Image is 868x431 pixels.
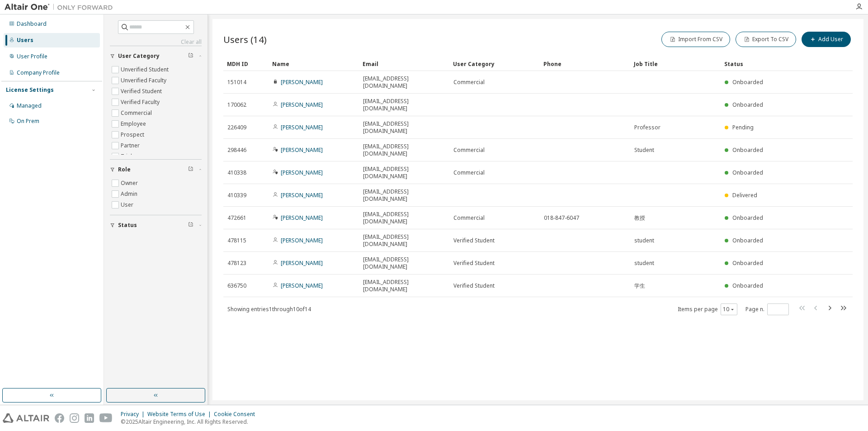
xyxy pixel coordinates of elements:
[281,237,323,244] a: [PERSON_NAME]
[363,256,445,270] span: [EMAIL_ADDRESS][DOMAIN_NAME]
[227,260,246,267] span: 478123
[678,303,737,315] span: Items per page
[453,214,485,222] span: Commercial
[17,69,60,76] div: Company Profile
[121,418,260,426] p: © 2025 Altair Engineering, Inc. All Rights Reserved.
[453,147,485,154] span: Commercial
[363,166,445,180] span: [EMAIL_ADDRESS][DOMAIN_NAME]
[70,413,79,423] img: instagram.svg
[121,189,139,199] label: Admin
[227,57,265,71] div: MDH ID
[17,37,33,44] div: Users
[661,32,730,47] button: Import From CSV
[634,214,645,222] span: 教授
[281,146,323,154] a: [PERSON_NAME]
[732,169,763,176] span: Onboarded
[227,192,246,199] span: 410339
[85,413,94,423] img: linkedin.svg
[227,282,246,289] span: 636750
[121,75,168,86] label: Unverified Faculty
[227,124,246,131] span: 226409
[363,120,445,135] span: [EMAIL_ADDRESS][DOMAIN_NAME]
[732,78,763,86] span: Onboarded
[281,101,323,109] a: [PERSON_NAME]
[188,52,193,60] span: Clear filter
[55,413,64,423] img: facebook.svg
[363,75,445,90] span: [EMAIL_ADDRESS][DOMAIN_NAME]
[121,118,148,129] label: Employee
[121,140,142,151] label: Partner
[121,64,170,75] label: Unverified Student
[732,237,763,244] span: Onboarded
[188,222,193,229] span: Clear filter
[634,237,654,244] span: student
[227,237,246,244] span: 478115
[281,78,323,86] a: [PERSON_NAME]
[188,166,193,173] span: Clear filter
[453,169,485,176] span: Commercial
[634,124,660,131] span: Professor
[110,160,202,180] button: Role
[723,306,735,313] button: 10
[453,57,536,71] div: User Category
[227,147,246,154] span: 298446
[110,215,202,235] button: Status
[634,282,645,289] span: 学生
[281,259,323,267] a: [PERSON_NAME]
[121,199,135,210] label: User
[99,413,113,423] img: youtube.svg
[5,3,118,12] img: Altair One
[118,222,137,229] span: Status
[17,118,39,125] div: On Prem
[732,101,763,109] span: Onboarded
[724,57,798,71] div: Status
[453,237,495,244] span: Verified Student
[732,123,754,131] span: Pending
[3,413,49,423] img: altair_logo.svg
[227,305,311,313] span: Showing entries 1 through 10 of 14
[121,178,140,189] label: Owner
[732,259,763,267] span: Onboarded
[363,98,445,112] span: [EMAIL_ADDRESS][DOMAIN_NAME]
[634,260,654,267] span: student
[121,151,134,162] label: Trial
[227,79,246,86] span: 151014
[363,233,445,248] span: [EMAIL_ADDRESS][DOMAIN_NAME]
[732,214,763,222] span: Onboarded
[745,303,789,315] span: Page n.
[732,191,757,199] span: Delivered
[121,108,154,118] label: Commercial
[118,166,131,173] span: Role
[6,86,54,94] div: License Settings
[223,33,267,46] span: Users (14)
[17,102,42,109] div: Managed
[544,214,579,222] span: 018-847-6047
[121,129,146,140] label: Prospect
[227,169,246,176] span: 410338
[363,211,445,225] span: [EMAIL_ADDRESS][DOMAIN_NAME]
[110,46,202,66] button: User Category
[802,32,851,47] button: Add User
[736,32,796,47] button: Export To CSV
[634,57,717,71] div: Job Title
[121,86,164,97] label: Verified Student
[214,411,260,418] div: Cookie Consent
[363,143,445,157] span: [EMAIL_ADDRESS][DOMAIN_NAME]
[363,57,446,71] div: Email
[281,282,323,289] a: [PERSON_NAME]
[121,97,161,108] label: Verified Faculty
[453,282,495,289] span: Verified Student
[147,411,214,418] div: Website Terms of Use
[281,169,323,176] a: [PERSON_NAME]
[281,214,323,222] a: [PERSON_NAME]
[543,57,627,71] div: Phone
[453,260,495,267] span: Verified Student
[732,146,763,154] span: Onboarded
[281,191,323,199] a: [PERSON_NAME]
[227,101,246,109] span: 170062
[634,147,654,154] span: Student
[17,20,47,28] div: Dashboard
[363,188,445,203] span: [EMAIL_ADDRESS][DOMAIN_NAME]
[732,282,763,289] span: Onboarded
[121,411,147,418] div: Privacy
